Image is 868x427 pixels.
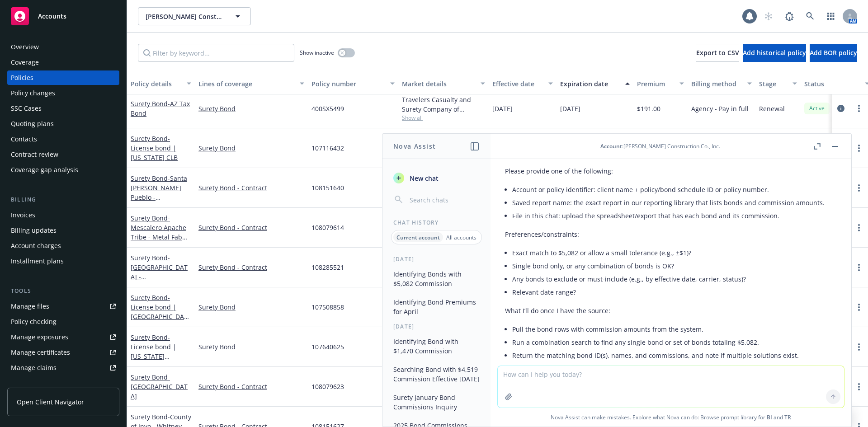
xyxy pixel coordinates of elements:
[505,306,825,315] p: What I’ll do once I have the source:
[398,73,489,94] button: Market details
[396,234,440,241] p: Current account
[11,208,35,222] div: Invoices
[146,12,224,21] span: [PERSON_NAME] Construction Co., Inc.
[7,314,119,329] a: Policy checking
[494,408,848,427] span: Nova Assist can make mistakes. Explore what Nova can do: Browse prompt library for and
[512,196,825,209] li: Saved report name: the exact report in our reporting library that lists bonds and commission amou...
[131,293,188,330] a: Surety Bond
[402,114,485,122] span: Show all
[131,79,181,89] div: Policy details
[822,7,840,25] a: Switch app
[11,299,49,314] div: Manage files
[7,239,119,253] a: Account charges
[198,382,304,391] a: Surety Bond - Contract
[691,104,749,113] span: Agency - Pay in full
[7,101,119,116] a: SSC Cases
[311,143,344,153] span: 107116432
[854,103,864,114] a: more
[7,299,119,314] a: Manage files
[382,255,491,263] div: [DATE]
[300,49,334,56] span: Show inactive
[854,222,864,233] a: more
[11,147,58,162] div: Contract review
[512,183,825,196] li: Account or policy identifier: client name + policy/bond schedule ID or policy number.
[854,302,864,313] a: more
[600,142,622,150] span: Account
[854,262,864,273] a: more
[854,143,864,154] a: more
[131,373,188,400] a: Surety Bond
[11,376,53,390] div: Manage BORs
[195,73,308,94] button: Lines of coverage
[637,79,674,89] div: Premium
[808,104,826,113] span: Active
[131,174,190,249] a: Surety Bond
[7,147,119,162] a: Contract review
[198,223,304,232] a: Surety Bond - Contract
[390,362,483,386] button: Searching Bond with $4,519 Commission Effective [DATE]
[198,79,294,89] div: Lines of coverage
[11,40,39,54] div: Overview
[11,345,70,360] div: Manage certificates
[557,73,633,94] button: Expiration date
[804,79,859,89] div: Status
[311,302,344,312] span: 107508858
[7,254,119,268] a: Installment plans
[512,349,825,362] li: Return the matching bond ID(s), names, and commissions, and note if multiple solutions exist.
[696,48,739,57] span: Export to CSV
[11,101,42,116] div: SSC Cases
[7,286,119,296] div: Tools
[7,55,119,70] a: Coverage
[390,170,483,186] button: New chat
[198,143,304,153] a: Surety Bond
[743,48,806,57] span: Add historical policy
[492,104,513,113] span: [DATE]
[311,79,385,89] div: Policy number
[127,73,195,94] button: Policy details
[11,163,78,177] div: Coverage gap analysis
[810,48,857,57] span: Add BOR policy
[11,86,55,100] div: Policy changes
[11,314,57,329] div: Policy checking
[512,336,825,349] li: Run a combination search to find any single bond or set of bonds totaling $5,082.
[390,295,483,319] button: Identifying Bond Premiums for April
[835,103,846,114] a: circleInformation
[11,132,37,146] div: Contacts
[512,323,825,336] li: Pull the bond rows with commission amounts from the system.
[393,141,436,151] h1: Nova Assist
[810,44,857,62] button: Add BOR policy
[7,195,119,204] div: Billing
[131,373,188,400] span: - [GEOGRAPHIC_DATA]
[784,413,791,421] a: TR
[7,163,119,177] a: Coverage gap analysis
[7,223,119,238] a: Billing updates
[131,253,188,385] a: Surety Bond
[198,263,304,272] a: Surety Bond - Contract
[696,44,739,62] button: Export to CSV
[311,263,344,272] span: 108285521
[505,166,825,176] p: Please provide one of the following:
[7,361,119,375] a: Manage claims
[688,73,755,94] button: Billing method
[198,104,304,113] a: Surety Bond
[633,73,688,94] button: Premium
[311,342,344,352] span: 107640625
[308,73,398,94] button: Policy number
[131,99,190,117] a: Surety Bond
[767,413,772,421] a: BI
[600,142,720,150] div: : [PERSON_NAME] Construction Co., Inc.
[7,330,119,344] span: Manage exposures
[7,117,119,131] a: Quoting plans
[131,214,191,260] span: - Mescalero Apache Tribe - Metal Fab Sewer Main - AL-22-C39
[311,183,344,192] span: 108151640
[854,183,864,193] a: more
[408,174,439,183] span: New chat
[11,55,39,70] div: Coverage
[780,7,798,25] a: Report a Bug
[759,7,778,25] a: Start snowing
[11,361,57,375] div: Manage claims
[402,95,485,114] div: Travelers Casualty and Surety Company of America, Travelers Insurance
[131,134,178,162] span: - License bond | [US_STATE] CLB
[759,79,787,89] div: Stage
[492,79,543,89] div: Effective date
